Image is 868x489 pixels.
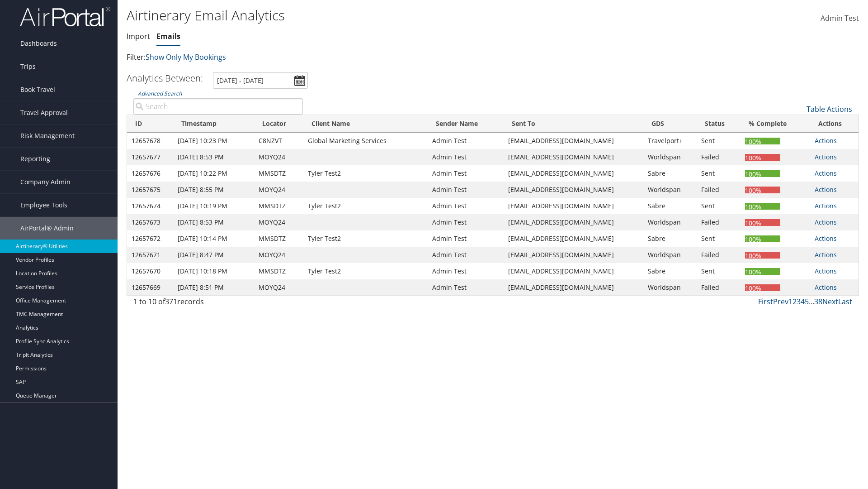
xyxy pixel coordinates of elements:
td: Sabre [643,263,697,279]
td: Worldspan [643,214,697,230]
td: [EMAIL_ADDRESS][DOMAIN_NAME] [504,149,643,165]
div: 100% [745,235,780,242]
div: 1 to 10 of records [133,296,303,312]
td: Admin Test [428,149,504,165]
div: 100% [745,138,780,144]
span: Admin Test [821,13,859,23]
td: [DATE] 10:14 PM [173,230,254,247]
td: Worldspan [643,182,697,198]
a: Actions [815,234,837,243]
a: Actions [815,169,837,177]
td: 12657674 [127,198,173,214]
td: Worldspan [643,247,697,263]
th: Sent To: activate to sort column ascending [504,115,643,133]
td: Admin Test [428,279,504,296]
td: MOYQ24 [254,247,303,263]
td: [EMAIL_ADDRESS][DOMAIN_NAME] [504,198,643,214]
a: Actions [815,283,837,292]
span: Employee Tools [20,194,67,216]
img: airportal-logo.png [20,6,110,27]
div: 100% [745,203,780,210]
td: MMSDTZ [254,165,303,182]
th: ID: activate to sort column ascending [127,115,173,133]
td: C8NZVT [254,133,303,149]
a: Next [822,297,838,307]
a: Actions [815,201,837,210]
td: [DATE] 8:51 PM [173,279,254,296]
a: Last [838,297,852,307]
div: 100% [745,219,780,226]
th: Actions [810,115,859,133]
span: Book Travel [20,78,55,101]
th: Sender Name: activate to sort column ascending [428,115,504,133]
span: Travel Approval [20,101,68,124]
a: 2 [793,297,797,307]
a: Admin Test [821,5,859,33]
td: Failed [697,214,741,230]
div: 100% [745,284,780,291]
a: 5 [805,297,809,307]
a: Advanced Search [138,90,182,97]
th: Timestamp: activate to sort column ascending [173,115,254,133]
th: GDS: activate to sort column ascending [643,115,697,133]
th: Locator [254,115,303,133]
span: Risk Management [20,125,75,147]
td: 12657673 [127,214,173,230]
td: [DATE] 8:47 PM [173,247,254,263]
td: 12657677 [127,149,173,165]
td: Sent [697,198,741,214]
td: Admin Test [428,133,504,149]
td: Sent [697,263,741,279]
a: Actions [815,267,837,275]
div: 100% [745,252,780,259]
td: Worldspan [643,149,697,165]
h1: Airtinerary Email Analytics [127,6,615,25]
td: [EMAIL_ADDRESS][DOMAIN_NAME] [504,133,643,149]
td: Admin Test [428,247,504,263]
td: MMSDTZ [254,263,303,279]
td: [DATE] 10:22 PM [173,165,254,182]
td: 12657672 [127,230,173,247]
td: Admin Test [428,165,504,182]
td: Sabre [643,165,697,182]
td: Tyler Test2 [303,263,428,279]
a: Actions [815,153,837,161]
td: Tyler Test2 [303,165,428,182]
td: [EMAIL_ADDRESS][DOMAIN_NAME] [504,165,643,182]
td: Failed [697,279,741,296]
td: Sent [697,133,741,149]
td: 12657678 [127,133,173,149]
a: 3 [797,297,801,307]
th: % Complete: activate to sort column ascending [741,115,810,133]
td: Tyler Test2 [303,198,428,214]
td: MOYQ24 [254,149,303,165]
td: Sent [697,165,741,182]
td: 12657676 [127,165,173,182]
span: AirPortal® Admin [20,217,74,240]
td: Sent [697,230,741,247]
td: MMSDTZ [254,198,303,214]
td: Sabre [643,198,697,214]
td: [EMAIL_ADDRESS][DOMAIN_NAME] [504,214,643,230]
td: Travelport+ [643,133,697,149]
td: Global Marketing Services [303,133,428,149]
td: [EMAIL_ADDRESS][DOMAIN_NAME] [504,247,643,263]
td: Admin Test [428,230,504,247]
a: Prev [773,297,788,307]
td: [EMAIL_ADDRESS][DOMAIN_NAME] [504,182,643,198]
td: Admin Test [428,182,504,198]
input: [DATE] - [DATE] [213,72,308,89]
td: Failed [697,182,741,198]
a: Show Only My Bookings [146,52,226,62]
span: … [809,297,814,307]
th: Client Name: activate to sort column ascending [303,115,428,133]
div: 100% [745,268,780,275]
span: Dashboards [20,32,57,55]
td: MOYQ24 [254,214,303,230]
td: [EMAIL_ADDRESS][DOMAIN_NAME] [504,279,643,296]
td: MMSDTZ [254,230,303,247]
td: 12657671 [127,247,173,263]
td: Failed [697,149,741,165]
th: Status: activate to sort column ascending [697,115,741,133]
a: Table Actions [807,104,852,114]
